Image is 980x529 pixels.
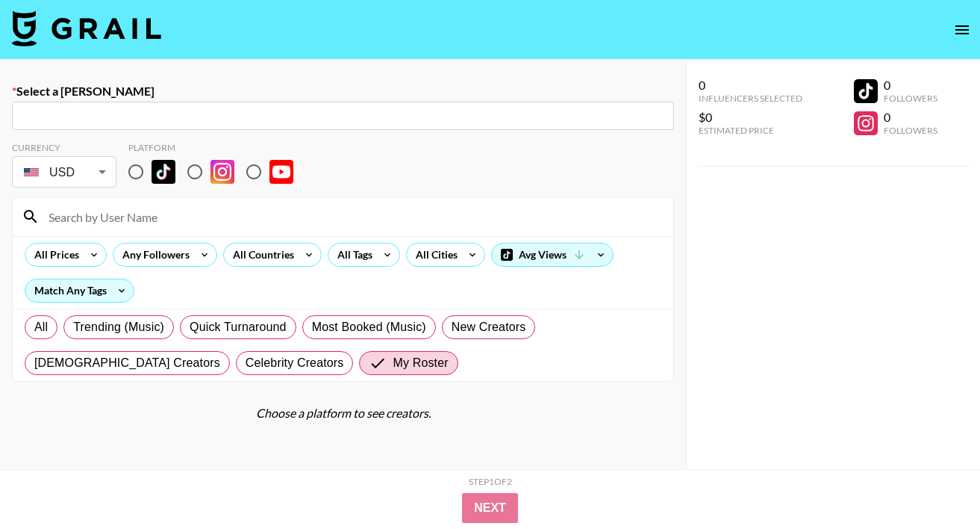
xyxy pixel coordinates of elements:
[15,159,113,185] div: USD
[699,93,802,104] div: Influencers Selected
[224,244,297,266] div: All Countries
[34,318,48,336] span: All
[128,142,305,153] div: Platform
[25,244,82,266] div: All Prices
[25,279,134,302] div: Match Any Tags
[492,244,613,266] div: Avg Views
[947,15,977,45] button: open drawer
[12,84,674,99] label: Select a [PERSON_NAME]
[393,354,448,372] span: My Roster
[699,110,802,125] div: $0
[113,244,193,266] div: Any Followers
[699,125,802,136] div: Estimated Price
[40,205,664,229] input: Search by User Name
[452,318,526,336] span: New Creators
[699,78,802,93] div: 0
[12,10,161,46] img: Grail Talent
[884,125,937,136] div: Followers
[73,318,164,336] span: Trending (Music)
[210,160,234,184] img: Instagram
[246,354,344,372] span: Celebrity Creators
[312,318,426,336] span: Most Booked (Music)
[12,406,674,421] div: Choose a platform to see creators.
[884,110,937,125] div: 0
[152,160,175,184] img: TikTok
[469,476,512,487] div: Step 1 of 2
[190,318,287,336] span: Quick Turnaround
[884,93,937,104] div: Followers
[12,142,116,153] div: Currency
[328,244,375,266] div: All Tags
[407,244,461,266] div: All Cities
[34,354,220,372] span: [DEMOGRAPHIC_DATA] Creators
[462,493,518,523] button: Next
[269,160,293,184] img: YouTube
[884,78,937,93] div: 0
